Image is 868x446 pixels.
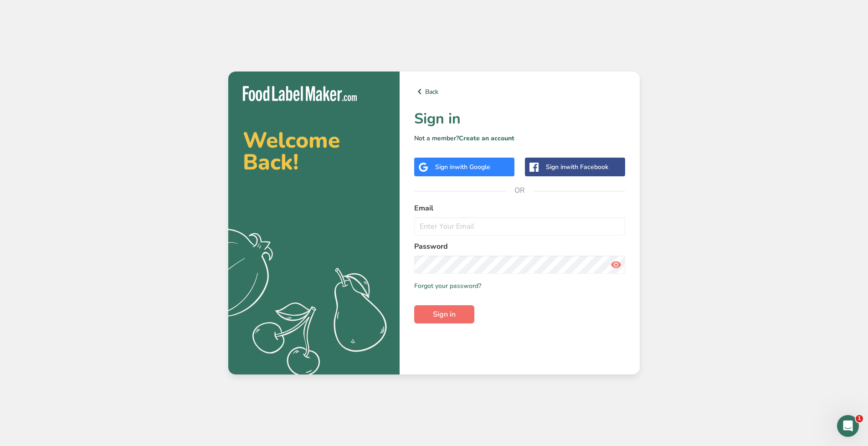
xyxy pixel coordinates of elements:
[414,133,625,143] p: Not a member?
[414,203,625,214] label: Email
[414,108,625,130] h1: Sign in
[433,309,456,320] span: Sign in
[414,281,481,291] a: Forgot your password?
[243,86,357,101] img: Food Label Maker
[414,217,625,236] input: Enter Your Email
[414,305,474,323] button: Sign in
[856,415,863,422] span: 1
[455,163,490,171] span: with Google
[243,129,385,173] h2: Welcome Back!
[414,86,625,97] a: Back
[459,134,514,143] a: Create an account
[565,163,608,171] span: with Facebook
[837,415,859,437] iframe: Intercom live chat
[435,162,490,172] div: Sign in
[506,177,534,204] span: OR
[546,162,608,172] div: Sign in
[414,241,625,252] label: Password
